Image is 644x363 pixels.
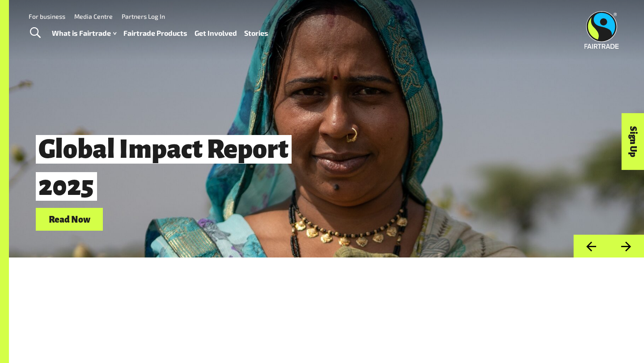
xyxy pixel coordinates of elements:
button: Next [609,235,644,257]
button: Previous [573,235,609,257]
a: Partners Log In [122,13,165,20]
img: Fairtrade Australia New Zealand logo [585,11,619,49]
a: Read Now [36,208,103,231]
a: Toggle Search [24,22,46,44]
a: Media Centre [74,13,113,20]
a: What is Fairtrade [52,27,116,40]
span: Global Impact Report 2025 [36,135,292,201]
a: For business [29,13,65,20]
a: Stories [244,27,268,40]
a: Fairtrade Products [123,27,187,40]
a: Get Involved [195,27,237,40]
